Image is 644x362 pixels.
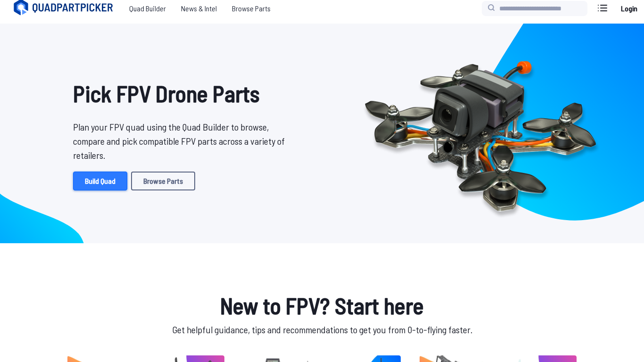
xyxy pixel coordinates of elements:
[73,120,292,162] p: Plan your FPV quad using the Quad Builder to browse, compare and pick compatible FPV parts across...
[73,76,292,110] h1: Pick FPV Drone Parts
[345,39,616,228] img: Quadcopter
[66,288,578,322] h1: New to FPV? Start here
[73,172,127,190] a: Build Quad
[66,322,578,337] p: Get helpful guidance, tips and recommendations to get you from 0-to-flying faster.
[131,172,195,190] a: Browse Parts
